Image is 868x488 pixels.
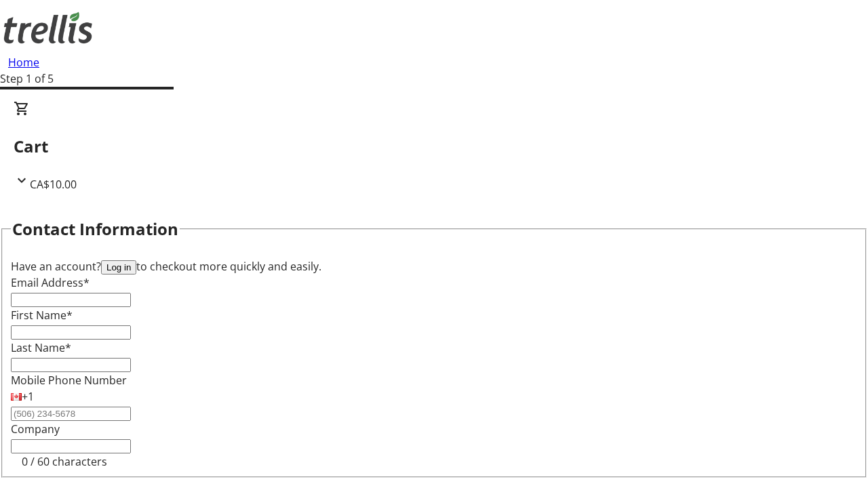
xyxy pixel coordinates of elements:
input: (506) 234-5678 [11,407,131,421]
label: Last Name* [11,340,71,355]
label: First Name* [11,308,73,323]
label: Email Address* [11,275,90,290]
div: Have an account? to checkout more quickly and easily. [11,258,857,274]
label: Company [11,422,60,436]
h2: Cart [14,134,854,159]
h2: Contact Information [12,217,178,241]
div: CartCA$10.00 [14,100,854,192]
label: Mobile Phone Number [11,373,127,388]
span: CA$10.00 [30,177,77,192]
tr-character-limit: 0 / 60 characters [22,454,107,469]
button: Log in [101,260,136,274]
